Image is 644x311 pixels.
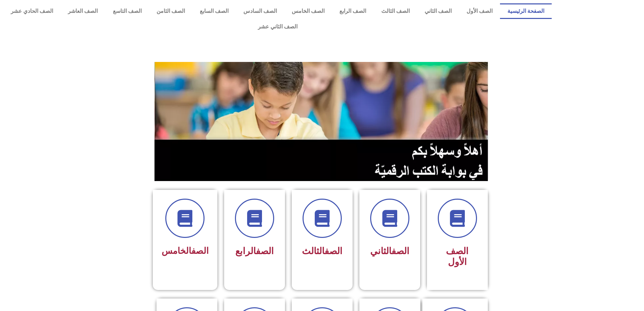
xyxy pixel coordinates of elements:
span: الصف الأول [446,246,469,267]
a: الصف الثاني عشر [3,19,552,35]
a: الصفحة الرئيسية [500,3,552,19]
a: الصف [325,246,342,257]
a: الصف [191,246,209,256]
a: الصف [391,246,409,257]
a: الصف الحادي عشر [3,3,61,19]
a: الصف العاشر [61,3,105,19]
a: الصف الرابع [332,3,374,19]
span: الثاني [370,246,409,257]
a: الصف الثامن [149,3,192,19]
a: الصف [256,246,274,257]
span: الخامس [162,246,209,256]
span: الرابع [235,246,274,257]
span: الثالث [302,246,342,257]
a: الصف التاسع [105,3,149,19]
a: الصف الأول [459,3,500,19]
a: الصف السابع [192,3,236,19]
a: الصف الثالث [374,3,417,19]
a: الصف الثاني [417,3,459,19]
a: الصف الخامس [284,3,332,19]
a: الصف السادس [236,3,284,19]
